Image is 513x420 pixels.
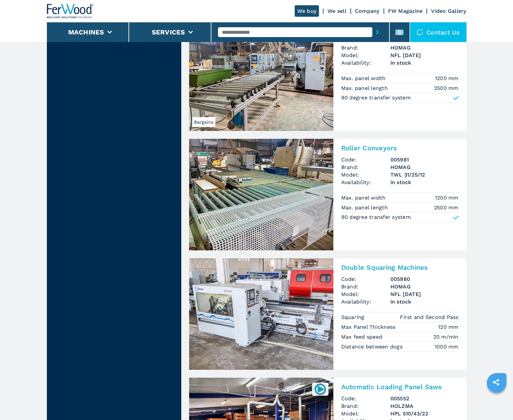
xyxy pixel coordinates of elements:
[390,290,459,298] h3: NFL [DATE]
[341,263,459,271] h2: Double Squaring Machines
[341,52,390,59] span: Model:
[390,171,459,178] h3: TWL 31/25/12
[390,44,459,52] h3: HOMAG
[341,283,390,290] span: Brand:
[433,333,459,341] em: 20 m/min
[341,156,390,163] span: Code:
[314,383,326,395] img: 005552
[435,74,459,82] em: 1200 mm
[68,28,104,36] button: Machines
[390,52,459,59] h3: NFL [DATE]
[488,374,504,390] a: sharethis
[189,139,466,250] a: Roller Conveyors HOMAG TWL 31/25/12Roller ConveyorsCode:005981Brand:HOMAGModel:TWL 31/25/12Availa...
[341,314,366,321] p: Squaring
[341,343,404,350] p: Distance between dogs
[341,395,390,402] span: Code:
[434,204,459,211] em: 2500 mm
[372,25,383,40] button: submit-button
[341,214,411,221] p: 90 degree transfer system
[417,29,423,35] img: Contact us
[189,19,333,131] img: Squaring Lines HOMAG NFL 25/4/10
[410,22,466,42] div: Contact us
[341,298,390,305] span: Availability:
[341,44,390,52] span: Brand:
[341,410,390,417] span: Model:
[341,333,384,341] p: Max feed speed
[431,8,466,14] a: Video Gallery
[400,313,458,321] em: First and Second Pass
[390,395,459,402] h3: 005552
[189,139,333,250] img: Roller Conveyors HOMAG TWL 31/25/12
[341,290,390,298] span: Model:
[390,410,459,417] h3: HPL 510/43/22
[341,402,390,410] span: Brand:
[355,8,380,14] a: Company
[152,28,185,36] button: Services
[485,390,508,415] iframe: Chat
[189,19,466,131] a: Squaring Lines HOMAG NFL 25/4/10BargainsSquaring LinesCode:005983Brand:HOMAGModel:NFL [DATE]Avail...
[189,258,466,370] a: Double Squaring Machines HOMAG NFL 25/4/10Double Squaring MachinesCode:005980Brand:HOMAGModel:NFL...
[341,383,459,391] h2: Automatic Loading Panel Saws
[341,144,459,152] h2: Roller Conveyors
[341,75,387,82] p: Max. panel width
[390,163,459,171] h3: HOMAG
[189,258,333,370] img: Double Squaring Machines HOMAG NFL 25/4/10
[438,323,459,331] em: 120 mm
[341,275,390,283] span: Code:
[390,298,459,305] span: in stock
[390,156,459,163] h3: 005981
[327,8,346,14] a: We sell
[341,171,390,178] span: Model:
[341,59,390,67] span: Availability:
[341,324,397,331] p: Max Panel Thickness
[435,343,459,350] em: 1000 mm
[341,94,411,101] p: 90 degree transfer system
[390,283,459,290] h3: HOMAG
[434,84,459,92] em: 2500 mm
[390,275,459,283] h3: 005980
[390,59,459,67] span: in stock
[388,8,423,14] a: FW Magazine
[192,117,215,127] span: Bargains
[341,194,387,201] p: Max. panel width
[390,402,459,410] h3: HOLZMA
[47,4,94,18] img: Ferwood
[390,178,459,186] span: in stock
[341,163,390,171] span: Brand:
[295,5,319,17] a: We buy
[435,194,459,201] em: 1200 mm
[341,204,390,211] p: Max. panel length
[341,178,390,186] span: Availability:
[341,85,390,92] p: Max. panel length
